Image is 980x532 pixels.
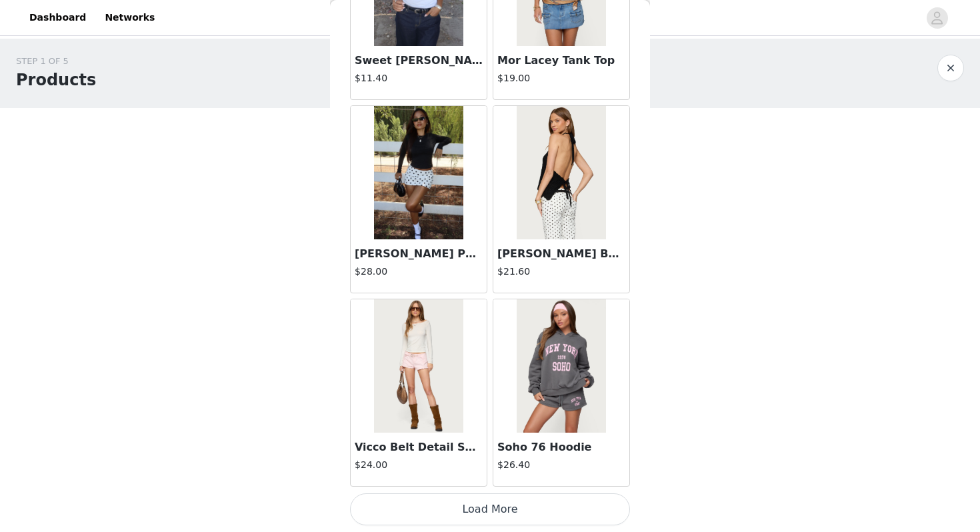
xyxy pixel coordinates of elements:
a: Dashboard [21,3,94,33]
h1: Products [16,68,96,92]
h3: Vicco Belt Detail Shorts [355,439,483,455]
img: Ivey Backless Crochet Halter Top [517,106,605,239]
h3: Soho 76 Hoodie [497,439,625,455]
h4: $19.00 [497,71,625,85]
h4: $24.00 [355,458,483,472]
img: Vicco Belt Detail Shorts [374,299,463,433]
div: STEP 1 OF 5 [16,55,96,68]
h3: [PERSON_NAME] Backless Crochet Halter Top [497,246,625,262]
img: Noreen Polka Dot Mini Skort [374,106,463,239]
a: Networks [97,3,163,33]
h3: Sweet [PERSON_NAME] T Shirt [355,53,483,69]
div: avatar [931,7,943,29]
h4: $26.40 [497,458,625,472]
img: Soho 76 Hoodie [517,299,605,433]
h4: $11.40 [355,71,483,85]
h4: $28.00 [355,265,483,279]
h3: Mor Lacey Tank Top [497,53,625,69]
button: Load More [350,493,630,525]
h4: $21.60 [497,265,625,279]
h3: [PERSON_NAME] Polka Dot Mini Skort [355,246,483,262]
